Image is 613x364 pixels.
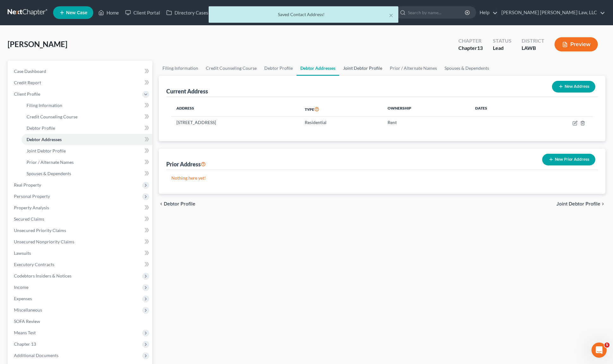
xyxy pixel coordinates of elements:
[171,102,300,116] th: Address
[14,284,28,290] span: Income
[214,11,393,18] div: Saved Contact Address!
[9,316,152,327] a: SOFA Review
[339,61,386,76] a: Joint Debtor Profile
[383,102,470,116] th: Ownership
[8,39,67,49] span: [PERSON_NAME]
[14,341,36,347] span: Chapter 13
[27,114,77,119] span: Credit Counseling Course
[21,122,152,134] a: Debtor Profile
[21,168,152,179] a: Spouses & Dependents
[522,37,544,45] div: District
[14,205,49,210] span: Property Analysis
[477,45,483,51] span: 13
[27,159,74,165] span: Prior / Alternate Names
[14,319,40,324] span: SOFA Review
[9,225,152,236] a: Unsecured Priority Claims
[556,201,600,206] span: Joint Debtor Profile
[9,77,152,88] a: Credit Report
[21,111,152,122] a: Credit Counseling Course
[14,69,46,74] span: Case Dashboard
[14,273,71,278] span: Codebtors Insiders & Notices
[441,61,493,76] a: Spouses & Dependents
[542,154,595,165] button: New Prior Address
[600,201,605,206] i: chevron_right
[522,45,544,52] div: LAWB
[14,307,42,313] span: Miscellaneous
[27,171,71,176] span: Spouses & Dependents
[9,259,152,270] a: Executory Contracts
[300,116,382,128] td: Residential
[27,125,55,131] span: Debtor Profile
[14,353,58,358] span: Additional Documents
[171,116,300,128] td: [STREET_ADDRESS]
[458,37,483,45] div: Chapter
[9,213,152,225] a: Secured Claims
[552,81,595,92] button: New Address
[14,262,54,267] span: Executory Contracts
[27,103,62,108] span: Filing Information
[27,148,66,153] span: Joint Debtor Profile
[14,194,50,199] span: Personal Property
[9,236,152,248] a: Unsecured Nonpriority Claims
[555,37,598,51] button: Preview
[470,102,527,116] th: Dates
[21,145,152,157] a: Joint Debtor Profile
[159,201,164,206] i: chevron_left
[21,157,152,168] a: Prior / Alternate Names
[14,182,41,188] span: Real Property
[14,216,44,222] span: Secured Claims
[9,66,152,77] a: Case Dashboard
[166,160,206,168] div: Prior Address
[14,80,41,85] span: Credit Report
[261,61,297,76] a: Debtor Profile
[383,116,470,128] td: Rent
[14,296,32,301] span: Expenses
[159,61,202,76] a: Filing Information
[556,201,605,206] button: Joint Debtor Profile chevron_right
[159,201,195,206] button: chevron_left Debtor Profile
[21,134,152,145] a: Debtor Addresses
[9,248,152,259] a: Lawsuits
[14,91,40,97] span: Client Profile
[493,45,512,52] div: Lead
[9,202,152,213] a: Property Analysis
[604,343,610,348] span: 5
[202,61,261,76] a: Credit Counseling Course
[297,61,339,76] a: Debtor Addresses
[171,175,593,181] p: Nothing here yet!
[14,330,36,335] span: Means Test
[300,102,382,116] th: Type
[14,228,66,233] span: Unsecured Priority Claims
[386,61,441,76] a: Prior / Alternate Names
[14,250,31,256] span: Lawsuits
[21,100,152,111] a: Filing Information
[458,45,483,52] div: Chapter
[592,343,607,358] iframe: Intercom live chat
[166,87,208,95] div: Current Address
[27,137,62,142] span: Debtor Addresses
[389,11,393,19] button: ×
[164,201,195,206] span: Debtor Profile
[14,239,74,244] span: Unsecured Nonpriority Claims
[493,37,512,45] div: Status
